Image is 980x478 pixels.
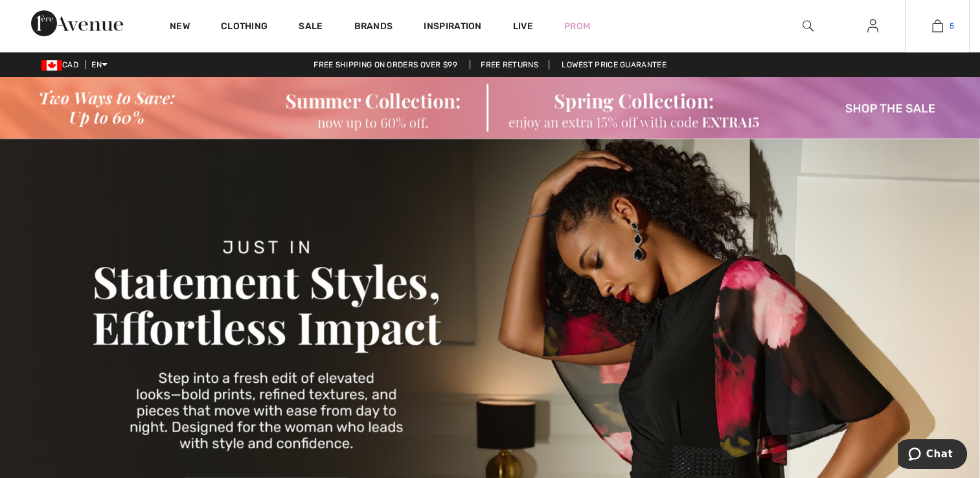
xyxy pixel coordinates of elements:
img: Canadian Dollar [41,60,62,71]
iframe: Opens a widget where you can chat to one of our agents [898,439,967,472]
span: Inspiration [424,21,481,34]
a: Sale [299,21,323,34]
a: Lowest Price Guarantee [551,60,677,69]
a: Free shipping on orders over $99 [303,60,468,69]
a: Free Returns [470,60,549,69]
img: My Info [867,18,878,34]
span: CAD [41,60,84,69]
a: New [170,21,190,34]
span: 5 [950,20,954,32]
img: search the website [803,18,814,34]
a: 5 [906,18,969,34]
img: My Bag [932,18,943,34]
span: EN [91,60,108,69]
a: Prom [564,19,590,33]
a: Clothing [221,21,268,34]
a: Live [513,19,533,33]
a: Sign In [857,18,889,34]
img: 1ère Avenue [31,10,123,36]
a: Brands [354,21,393,34]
